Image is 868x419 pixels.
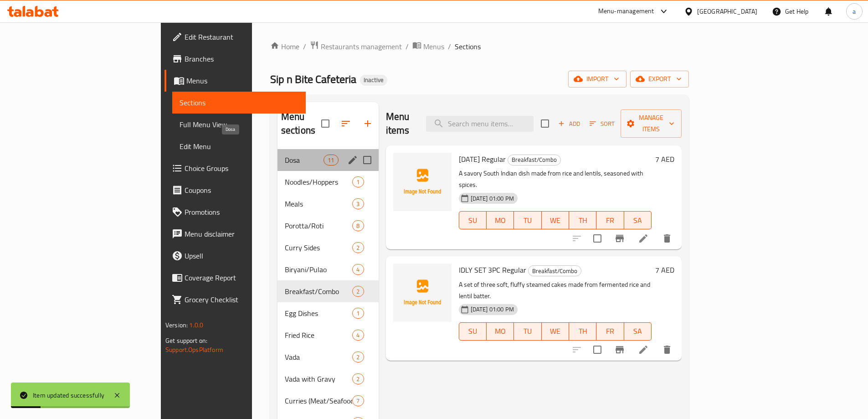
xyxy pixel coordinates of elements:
span: 2 [353,375,363,383]
span: export [637,73,682,85]
button: Branch-specific-item [609,228,631,249]
span: 8 [353,222,363,230]
a: Branches [164,48,306,70]
span: WE [545,214,565,227]
span: Edit Menu [180,141,298,152]
button: import [568,71,627,88]
span: MO [490,214,510,227]
span: Sip n Bite Cafeteria [270,69,356,89]
span: Edit Restaurant [185,31,298,42]
div: items [324,155,338,166]
span: a [853,6,856,16]
div: items [352,242,364,253]
button: TU [514,211,541,229]
span: Menu disclaimer [185,228,298,239]
a: Edit menu item [638,233,649,244]
span: TU [518,214,538,227]
button: FR [596,211,624,229]
span: Vada with Gravy [285,373,353,384]
span: Breakfast/Combo [508,155,560,165]
span: Select section [535,114,555,133]
nav: breadcrumb [270,41,689,52]
div: Vada with Gravy2 [277,368,379,390]
a: Choice Groups [164,157,306,179]
span: MO [490,325,510,338]
div: Breakfast/Combo2 [277,280,379,302]
span: 2 [353,287,363,296]
span: Sort sections [335,113,357,134]
span: Choice Groups [185,163,298,174]
button: export [630,71,689,88]
button: Manage items [621,109,682,138]
span: 4 [353,331,363,340]
div: Meals [285,198,353,209]
span: Menus [186,75,298,86]
span: Egg Dishes [285,308,353,319]
span: Add [557,119,581,129]
span: SA [628,325,648,338]
div: items [352,198,364,209]
span: Porotta/Roti [285,220,353,231]
a: Menu disclaimer [164,223,306,245]
span: Restaurants management [321,41,402,52]
div: Meals3 [277,193,379,215]
span: SU [463,325,483,338]
span: Select to update [588,340,607,359]
span: 7 [353,397,363,405]
span: SU [463,214,483,227]
li: / [448,41,451,52]
div: items [352,308,364,319]
span: TH [573,325,593,338]
a: Restaurants management [310,41,402,52]
button: delete [656,228,678,249]
button: WE [542,211,569,229]
button: TH [569,211,596,229]
span: Vada [285,352,353,362]
span: 3 [353,200,363,208]
span: Upsell [185,250,298,261]
span: Dosa [285,155,324,166]
li: / [406,41,409,52]
div: items [352,176,364,187]
span: [DATE] 01:00 PM [467,305,518,314]
button: Branch-specific-item [609,339,631,361]
div: items [352,286,364,297]
div: Item updated successfully [33,390,104,400]
span: Branches [185,53,298,64]
span: 1 [353,309,363,318]
span: Breakfast/Combo [529,266,581,276]
div: Breakfast/Combo [528,265,581,276]
span: Sort [590,119,615,129]
a: Edit menu item [638,344,649,355]
div: Curries (Meat/Seafood) [285,395,353,406]
button: Add section [357,113,379,134]
div: Egg Dishes1 [277,302,379,324]
a: Grocery Checklist [164,289,306,310]
span: Coverage Report [185,272,298,283]
a: Edit Menu [172,135,306,157]
div: items [352,395,364,406]
div: Menu-management [598,6,654,17]
div: Inactive [360,75,387,86]
span: Full Menu View [180,119,298,130]
button: MO [487,322,514,341]
span: Curry Sides [285,242,353,253]
span: import [575,73,619,85]
h2: Menu items [386,110,415,137]
div: Dosa11edit [277,149,379,171]
img: PONGAL Regular [393,153,452,211]
span: Select all sections [316,114,335,133]
p: A set of three soft, fluffy steamed cakes made from fermented rice and lentil batter. [459,279,652,302]
div: Biryani/Pulao [285,264,353,275]
span: [DATE] 01:00 PM [467,194,518,203]
span: Noodles/Hoppers [285,176,353,187]
div: Fried Rice4 [277,324,379,346]
span: Manage items [628,112,674,135]
span: Version: [165,319,188,331]
span: Fried Rice [285,330,353,341]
